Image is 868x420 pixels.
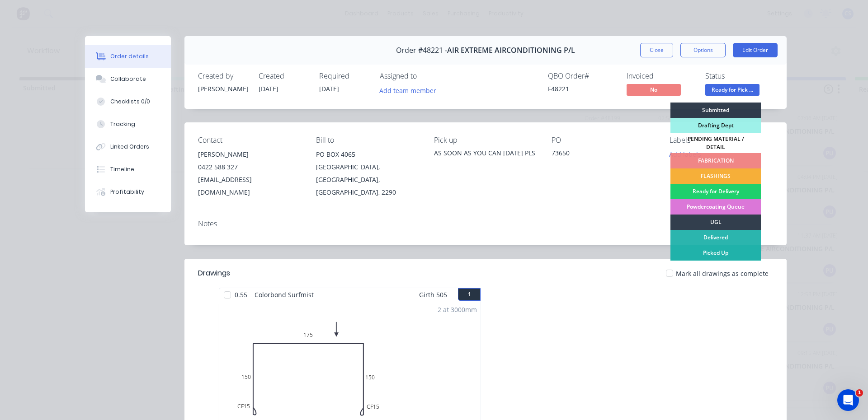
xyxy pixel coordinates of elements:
div: Notes [198,219,773,228]
div: [PERSON_NAME] [198,84,248,93]
button: Add labels [665,148,706,160]
span: Colorbond Surfmist [251,288,317,301]
div: [GEOGRAPHIC_DATA], [GEOGRAPHIC_DATA], [GEOGRAPHIC_DATA], 2290 [316,161,420,199]
button: Order details [85,45,171,68]
span: Order #48221 - [396,46,447,55]
div: Submitted [670,103,761,118]
div: Delivered [670,230,761,245]
div: PO [552,136,655,145]
span: 1 [856,389,863,397]
span: Girth 505 [419,288,447,301]
div: F48221 [548,84,616,93]
span: No [627,84,681,95]
div: PENDING MATERIAL / DETAIL [670,133,761,153]
button: Options [680,43,726,57]
div: Collaborate [110,75,146,83]
button: Edit Order [733,43,778,57]
div: AS SOON AS YOU CAN [DATE] PLS [434,148,538,158]
div: [EMAIL_ADDRESS][DOMAIN_NAME] [198,173,302,199]
div: UGL [670,215,761,230]
div: FLASHINGS [670,168,761,184]
span: [DATE] [259,84,278,93]
button: 1 [458,288,481,301]
div: Picked Up [670,245,761,261]
div: Bill to [316,136,420,145]
span: [DATE] [319,84,339,93]
button: Add team member [380,84,441,96]
div: Created by [198,72,248,80]
div: QBO Order # [548,72,616,80]
div: Ready for Delivery [670,184,761,199]
button: Close [640,43,673,57]
div: Profitability [110,188,144,196]
div: PO BOX 4065 [316,148,420,161]
span: AIR EXTREME AIRCONDITIONING P/L [447,46,575,55]
div: Drawings [198,268,230,279]
div: Order details [110,52,149,61]
div: Linked Orders [110,143,149,151]
div: Powdercoating Queue [670,199,761,215]
button: Ready for Pick ... [705,84,759,98]
button: Linked Orders [85,135,171,158]
div: 2 at 3000mm [438,305,477,314]
button: Profitability [85,181,171,203]
div: FABRICATION [670,153,761,168]
div: Invoiced [627,72,694,80]
div: Checklists 0/0 [110,98,150,106]
span: Ready for Pick ... [705,84,759,95]
div: Assigned to [380,72,470,80]
div: 73650 [552,148,655,161]
div: Tracking [110,120,135,128]
div: [PERSON_NAME]0422 588 327[EMAIL_ADDRESS][DOMAIN_NAME] [198,148,302,199]
button: Collaborate [85,68,171,90]
iframe: Intercom live chat [837,389,859,411]
div: Created [259,72,308,80]
div: Required [319,72,369,80]
div: [PERSON_NAME] [198,148,302,161]
span: 0.55 [231,288,251,301]
div: Status [705,72,773,80]
div: Timeline [110,165,134,173]
div: Labels [670,136,773,145]
div: Pick up [434,136,538,145]
button: Checklists 0/0 [85,90,171,113]
div: PO BOX 4065[GEOGRAPHIC_DATA], [GEOGRAPHIC_DATA], [GEOGRAPHIC_DATA], 2290 [316,148,420,199]
button: Tracking [85,113,171,135]
button: Add team member [375,84,441,96]
div: Contact [198,136,302,145]
button: Timeline [85,158,171,181]
div: 0422 588 327 [198,161,302,173]
div: Drafting Dept [670,118,761,133]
